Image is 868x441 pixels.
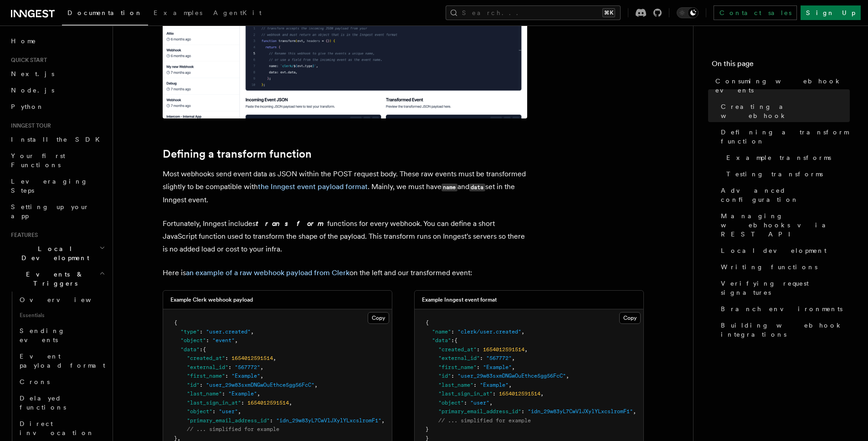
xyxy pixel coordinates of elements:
span: Branch environments [721,304,842,313]
span: Leveraging Steps [11,178,88,194]
span: Creating a webhook [721,102,850,120]
span: "clerk/user.created" [457,328,521,335]
kbd: ⌘K [602,8,615,17]
p: Fortunately, Inngest includes functions for every webhook. You can define a short JavaScript func... [163,217,527,256]
a: Managing webhooks via REST API [717,208,850,242]
a: Branch environments [717,301,850,317]
span: : [225,373,228,379]
code: data [469,184,485,191]
span: "last_name" [438,382,473,388]
span: "type" [180,328,200,335]
a: Node.js [7,82,107,98]
span: Overview [20,296,113,303]
span: : [200,328,203,335]
span: Example transforms [726,153,831,162]
span: "id" [438,373,451,379]
span: Node.js [11,87,54,94]
span: // ... simplified for example [438,417,531,424]
span: , [257,390,260,397]
a: Home [7,33,107,49]
span: "user" [219,408,238,415]
span: , [540,390,544,397]
span: , [566,373,569,379]
span: : [473,382,477,388]
a: Sign Up [801,5,861,20]
a: Direct invocation [16,415,107,441]
span: "last_name" [187,390,222,397]
span: : [228,364,231,370]
span: Sending events [20,327,65,344]
span: , [489,400,493,406]
h3: Example Clerk webhook payload [170,296,253,303]
span: "created_at" [187,355,225,361]
span: "first_name" [187,373,225,379]
span: "user_29w83sxmDNGwOuEthce5gg56FcC" [457,373,566,379]
span: "Example" [231,373,260,379]
span: 1654012591514 [231,355,273,361]
span: 1654012591514 [499,390,540,397]
span: "object" [438,400,464,406]
span: "event" [212,337,235,344]
span: : [225,355,228,361]
a: Building webhook integrations [717,317,850,343]
a: Advanced configuration [717,182,850,208]
a: Documentation [62,3,148,26]
a: Contact sales [714,5,797,20]
span: Building webhook integrations [721,321,850,339]
span: : [241,400,244,406]
span: Essentials [16,308,107,323]
button: Local Development [7,241,107,266]
a: Writing functions [717,259,850,275]
span: : [451,373,454,379]
a: Your first Functions [7,148,107,173]
span: Next.js [11,70,54,77]
span: : [477,346,480,353]
a: Python [7,98,107,115]
span: : [464,400,467,406]
a: Creating a webhook [717,98,850,124]
span: : [521,408,524,415]
a: Example transforms [723,149,850,166]
button: Events & Triggers [7,266,107,292]
span: Features [7,231,38,239]
span: , [521,328,524,335]
span: "created_at" [438,346,477,353]
span: { [203,346,206,353]
span: : [200,346,203,353]
span: Python [11,103,44,110]
span: { [454,337,457,344]
span: "primary_email_address_id" [438,408,521,415]
span: Verifying request signatures [721,279,850,297]
a: Defining a transform function [717,124,850,149]
span: : [493,390,496,397]
span: , [251,328,254,335]
a: Next.js [7,66,107,82]
span: "567772" [235,364,260,370]
button: Toggle dark mode [677,7,699,18]
span: : [212,408,216,415]
span: : [451,337,454,344]
span: : [270,417,273,424]
span: : [206,337,209,344]
span: "primary_email_address_id" [187,417,270,424]
span: "id" [187,382,200,388]
span: Managing webhooks via REST API [721,211,850,239]
button: Copy [368,312,389,324]
span: Direct invocation [20,420,94,436]
span: "first_name" [438,364,477,370]
span: } [426,426,429,432]
span: "object" [180,337,206,344]
button: Search...⌘K [446,5,621,20]
span: , [512,364,515,370]
code: name [442,184,457,191]
span: "567772" [486,355,512,361]
span: "object" [187,408,212,415]
span: Local development [721,246,827,255]
span: Defining a transform function [721,128,850,146]
span: // ... simplified for example [187,426,279,432]
span: , [314,382,318,388]
span: Your first Functions [11,152,65,169]
span: , [524,346,528,353]
span: Writing functions [721,262,817,272]
span: Inngest tour [7,122,51,129]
